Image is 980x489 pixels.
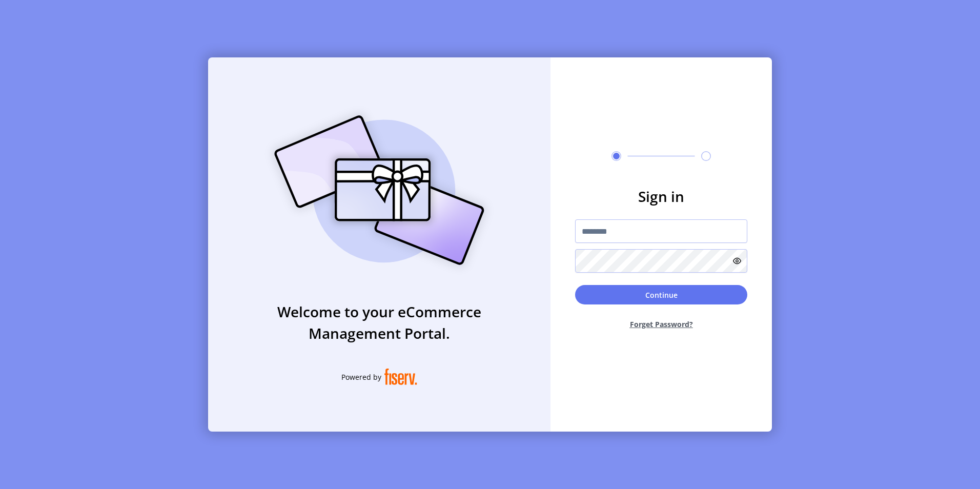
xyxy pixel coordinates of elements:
[575,311,747,338] button: Forget Password?
[341,372,381,382] span: Powered by
[259,104,500,276] img: card_Illustration.svg
[575,186,747,207] h3: Sign in
[208,301,550,344] h3: Welcome to your eCommerce Management Portal.
[575,285,747,304] button: Continue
